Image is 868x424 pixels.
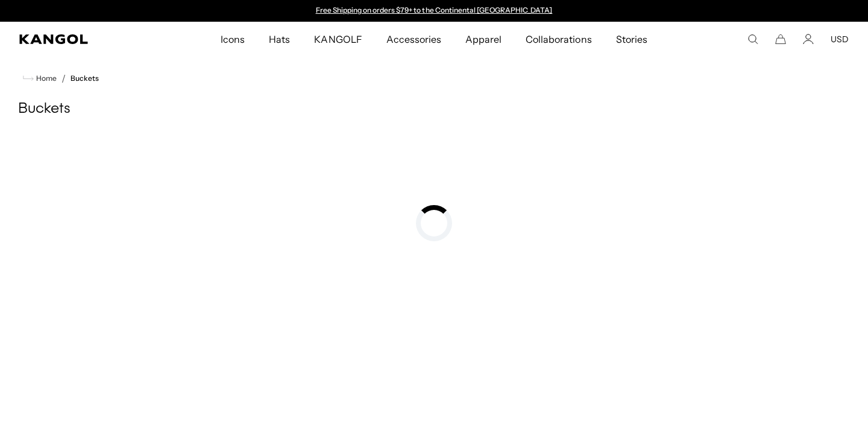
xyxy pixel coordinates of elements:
a: Collaborations [514,22,603,57]
span: Home [34,74,57,83]
a: Free Shipping on orders $79+ to the Continental [GEOGRAPHIC_DATA] [316,5,553,14]
a: Buckets [71,74,99,83]
a: Icons [209,22,257,57]
span: Accessories [386,22,441,57]
a: Home [23,73,57,84]
a: Hats [257,22,302,57]
span: KANGOLF [314,22,362,57]
span: Hats [269,22,290,57]
div: Announcement [310,6,558,16]
span: Icons [221,22,245,57]
a: KANGOLF [302,22,374,57]
a: Account [803,34,814,45]
summary: Search here [747,34,758,45]
button: Cart [775,34,786,45]
span: Apparel [465,22,502,57]
a: Stories [604,22,659,57]
span: Stories [616,22,647,57]
a: Kangol [19,34,145,44]
slideshow-component: Announcement bar [310,6,558,16]
div: 1 of 2 [310,6,558,16]
li: / [57,71,66,86]
h1: Buckets [18,100,850,118]
button: USD [831,34,849,45]
a: Accessories [374,22,453,57]
a: Apparel [453,22,514,57]
span: Collaborations [526,22,591,57]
